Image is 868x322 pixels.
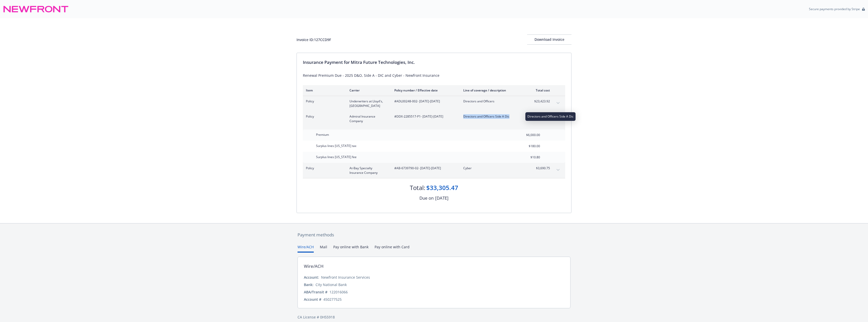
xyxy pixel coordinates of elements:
button: Pay online with Card [375,244,410,253]
div: 122016066 [329,289,348,295]
div: Bank: [304,282,313,287]
div: Due on [419,195,434,201]
div: Wire/ACH [304,263,324,270]
span: Surplus lines [US_STATE] tax [316,144,356,148]
p: Secure payments provided by Stripe [809,7,860,11]
span: Admiral Insurance Company [349,114,386,123]
div: [DATE] [435,195,449,201]
span: #DDX-2285517-P1 - [DATE]-[DATE] [394,114,455,119]
div: Policy number / Effective date [394,88,455,92]
span: Directors and Officers [463,99,523,104]
span: Directors and Officers Side A Dic [463,114,523,119]
div: $33,305.47 [426,183,458,192]
div: PolicyAdmiral Insurance Company#DDX-2285517-P1- [DATE]-[DATE]Directors and Officers Side A Dic$6,... [303,111,565,126]
div: 450277525 [323,297,342,302]
span: Underwriters at Lloyd's, [GEOGRAPHIC_DATA] [349,99,386,108]
span: Surplus lines [US_STATE] fee [316,155,357,159]
button: Pay online with Bank [333,244,368,253]
div: Total cost [531,88,550,92]
div: Carrier [349,88,386,92]
div: City National Bank [316,282,347,287]
span: Policy [306,166,341,171]
span: $23,423.92 [531,99,550,104]
span: At-Bay Specialty Insurance Company [349,166,386,175]
span: Cyber [463,166,523,171]
input: 0.00 [510,142,543,150]
button: Download Invoice [527,34,571,45]
div: Account # [304,297,321,302]
div: ABA/Transit # [304,289,327,295]
div: PolicyAt-Bay Specialty Insurance Company#AB-6739790-02- [DATE]-[DATE]Cyber$3,690.75expand content [303,163,565,178]
div: Insurance Payment for Mitra Future Technologies, Inc. [303,59,565,66]
div: CA License # 0H55918 [298,314,570,320]
span: #AB-6739790-02 - [DATE]-[DATE] [394,166,455,171]
span: $3,690.75 [531,166,550,171]
div: Payment methods [298,232,570,238]
div: Item [306,88,341,92]
div: Newfront Insurance Services [321,275,370,280]
input: 0.00 [510,154,543,161]
span: Premium [316,132,329,137]
input: 0.00 [510,131,543,139]
button: expand content [554,166,562,174]
span: Policy [306,114,341,119]
div: Renewal Premium Due - 2025 D&O, Side A - DIC and Cyber - Newfront Insurance [303,73,565,78]
div: Total: [410,183,425,192]
div: Invoice ID: 127CCD9F [297,37,331,42]
span: Policy [306,99,341,104]
button: Mail [320,244,327,253]
span: #ADL00248-002 - [DATE]-[DATE] [394,99,455,104]
div: PolicyUnderwriters at Lloyd's, [GEOGRAPHIC_DATA]#ADL00248-002- [DATE]-[DATE]Directors and Officer... [303,96,565,111]
div: Line of coverage / description [463,88,523,92]
button: Wire/ACH [298,244,314,253]
div: Account: [304,275,319,280]
button: expand content [554,99,562,107]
